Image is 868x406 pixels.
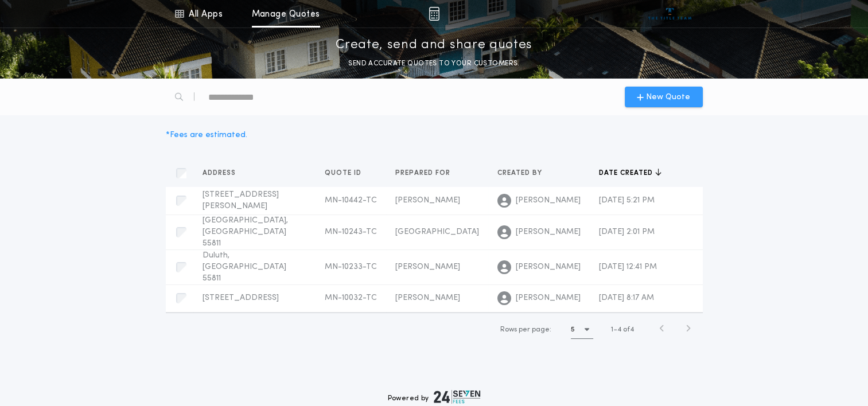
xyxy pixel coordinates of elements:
span: [GEOGRAPHIC_DATA] [395,228,479,236]
span: Date created [599,169,655,178]
img: logo [434,390,481,404]
span: Created by [497,169,544,178]
button: Address [203,167,244,179]
span: Quote ID [325,169,364,178]
span: Address [203,169,238,178]
button: Date created [599,167,661,179]
div: Powered by [388,390,481,404]
span: New Quote [646,91,690,103]
h1: 5 [571,324,575,335]
span: 1 [611,326,613,333]
span: MN-10243-TC [325,228,377,236]
div: * Fees are estimated. [166,129,247,141]
span: MN-10233-TC [325,263,377,271]
button: 5 [571,321,593,339]
span: [STREET_ADDRESS][PERSON_NAME] [203,190,279,210]
p: SEND ACCURATE QUOTES TO YOUR CUSTOMERS. [348,58,519,69]
span: [PERSON_NAME] [516,227,581,238]
button: Created by [497,167,551,179]
button: New Quote [625,87,703,107]
span: of 4 [623,325,634,335]
span: [PERSON_NAME] [516,292,581,304]
span: [GEOGRAPHIC_DATA], [GEOGRAPHIC_DATA] 55811 [203,216,288,248]
span: [DATE] 8:17 AM [599,294,654,302]
span: [PERSON_NAME] [516,195,581,206]
img: img [429,7,439,21]
span: Duluth, [GEOGRAPHIC_DATA] 55811 [203,251,286,283]
span: [PERSON_NAME] [395,263,460,271]
p: Create, send and share quotes [336,36,532,54]
span: MN-10032-TC [325,294,377,302]
span: [PERSON_NAME] [516,261,581,273]
img: vs-icon [648,8,691,19]
span: MN-10442-TC [325,196,377,205]
span: 4 [617,326,621,333]
span: [STREET_ADDRESS] [203,294,279,302]
span: Prepared for [395,169,453,178]
span: [PERSON_NAME] [395,196,460,205]
span: [PERSON_NAME] [395,294,460,302]
span: [DATE] 2:01 PM [599,228,655,236]
span: Rows per page: [500,326,551,333]
span: [DATE] 12:41 PM [599,263,657,271]
button: Quote ID [325,167,370,179]
span: [DATE] 5:21 PM [599,196,655,205]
